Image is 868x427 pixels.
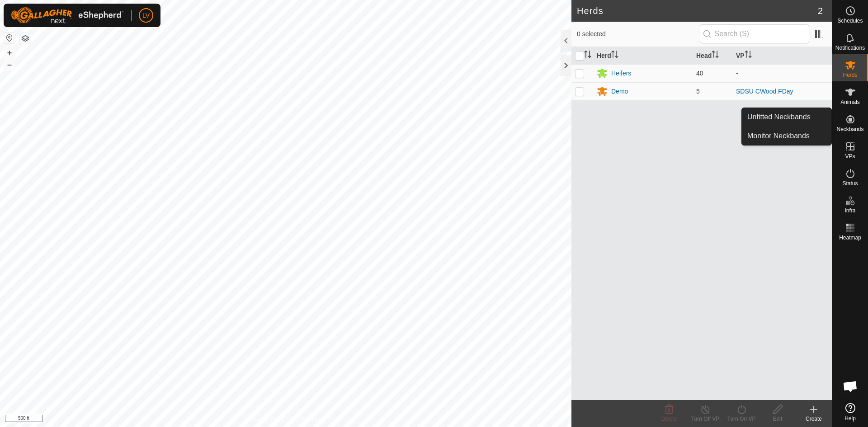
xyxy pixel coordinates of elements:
[844,208,855,213] span: Infra
[696,88,700,95] span: 5
[745,52,752,59] p-sorticon: Activate to sort
[837,18,863,23] span: Schedules
[818,4,823,18] span: 2
[693,47,732,65] th: Head
[839,235,861,240] span: Heatmap
[836,127,863,132] span: Neckbands
[577,5,818,16] h2: Herds
[736,88,793,95] a: SDSU CWood FDay
[142,11,150,20] span: LV
[832,399,868,425] a: Help
[696,70,703,77] span: 40
[11,7,124,23] img: Gallagher Logo
[700,24,809,43] input: Search (S)
[747,112,811,122] span: Unfitted Neckbands
[577,29,700,39] span: 0 selected
[796,415,832,423] div: Create
[295,415,321,423] a: Contact Us
[742,127,831,145] a: Monitor Neckbands
[611,69,631,78] div: Heifers
[712,52,719,59] p-sorticon: Activate to sort
[4,33,15,43] button: Reset Map
[593,47,693,65] th: Herd
[4,59,15,70] button: –
[837,373,864,400] div: Open chat
[747,131,810,141] span: Monitor Neckbands
[611,87,628,96] div: Demo
[759,415,796,423] div: Edit
[661,416,677,422] span: Delete
[732,47,832,65] th: VP
[687,415,723,423] div: Turn Off VP
[840,99,860,105] span: Animals
[584,52,591,59] p-sorticon: Activate to sort
[835,45,865,51] span: Notifications
[844,416,856,421] span: Help
[842,181,858,186] span: Status
[742,108,831,126] a: Unfitted Neckbands
[20,33,31,44] button: Map Layers
[723,415,759,423] div: Turn On VP
[732,64,832,82] td: -
[611,52,618,59] p-sorticon: Activate to sort
[250,415,284,423] a: Privacy Policy
[4,47,15,58] button: +
[843,72,857,78] span: Herds
[845,154,855,159] span: VPs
